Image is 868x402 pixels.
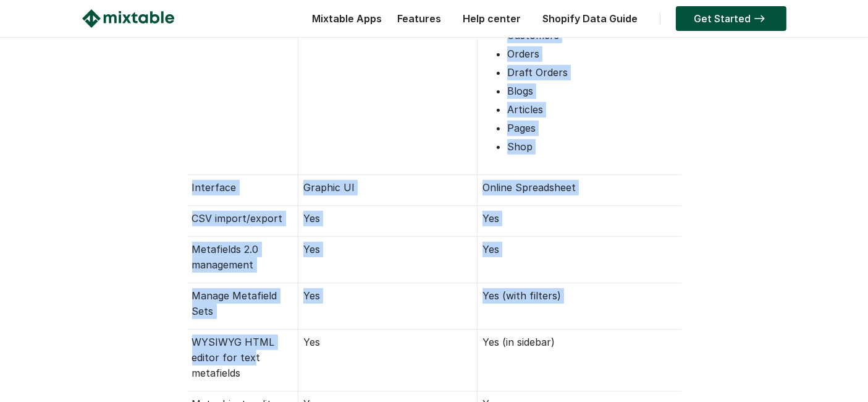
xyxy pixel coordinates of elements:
[537,12,644,25] a: Shopify Data Guide
[751,15,768,22] img: arrow-right.svg
[478,330,681,391] td: Yes (in sidebar)
[298,330,478,391] td: Yes
[392,12,448,25] a: Features
[187,175,298,206] td: Interface
[187,237,298,283] td: Metafields 2.0 management
[187,206,298,237] td: CSV import/export
[298,175,478,206] td: Graphic UI
[298,237,478,283] td: Yes
[478,206,681,237] td: Yes
[457,12,528,25] a: Help center
[676,6,786,31] a: Get Started
[507,102,676,118] li: Articles
[298,283,478,330] td: Yes
[187,283,298,330] td: Manage Metafield Sets
[478,175,681,206] td: Online Spreadsheet
[82,9,174,28] img: Mixtable logo
[298,206,478,237] td: Yes
[507,65,676,80] li: Draft Orders
[306,9,382,34] div: Mixtable Apps
[478,237,681,283] td: Yes
[507,139,676,155] li: Shop
[507,46,676,62] li: Orders
[187,330,298,391] td: WYSIWYG HTML editor for text metafields
[478,283,681,330] td: Yes (with filters)
[507,83,676,99] li: Blogs
[507,121,676,136] li: Pages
